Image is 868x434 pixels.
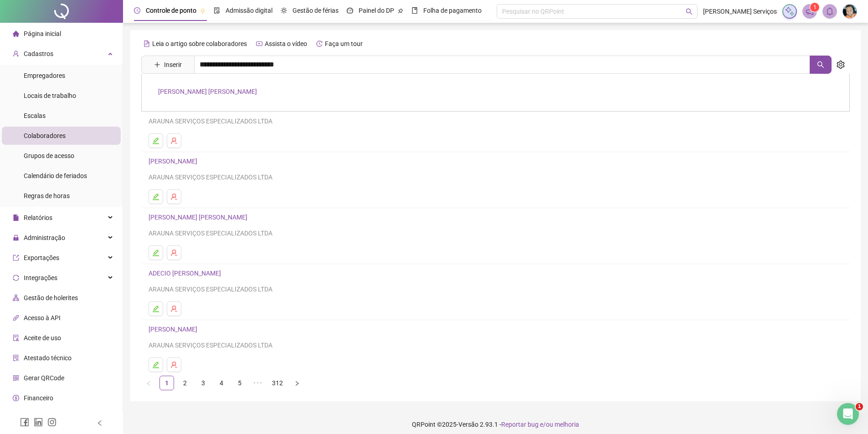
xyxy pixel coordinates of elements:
li: Página anterior [141,376,156,390]
a: [PERSON_NAME] [149,326,200,333]
span: user-add [13,51,19,57]
span: sync [13,275,19,281]
span: Relatórios [24,214,52,221]
span: search [686,8,693,15]
span: Gerar QRCode [24,374,64,382]
span: Página inicial [24,30,61,37]
span: Cadastros [24,50,53,57]
div: ARAUNA SERVIÇOS ESPECIALIZADOS LTDA [149,116,842,126]
a: ADECIO [PERSON_NAME] [149,270,224,277]
button: Inserir [147,57,189,72]
img: 16970 [843,5,857,18]
span: dollar [13,395,19,401]
span: export [13,255,19,261]
a: [PERSON_NAME] [PERSON_NAME] [149,214,250,221]
span: apartment [13,295,19,301]
a: 2 [178,376,192,390]
span: search [817,61,824,68]
span: edit [152,361,159,368]
span: Leia o artigo sobre colaboradores [152,40,247,47]
a: 4 [215,376,228,390]
a: 312 [269,376,286,390]
a: 1 [160,376,174,390]
span: notification [806,7,814,15]
span: user-delete [170,137,178,144]
span: Inserir [164,60,182,70]
img: sparkle-icon.fc2bf0ac1784a2077858766a79e2daf3.svg [785,6,795,16]
span: history [316,41,323,47]
span: Versão [458,421,478,428]
span: api [13,315,19,321]
span: Financeiro [24,394,53,402]
span: Folha de pagamento [423,7,482,14]
span: edit [152,137,159,144]
button: left [141,376,156,390]
span: user-delete [170,305,178,312]
span: linkedin [34,418,43,427]
span: setting [837,61,845,69]
span: plus [154,61,160,68]
div: ARAUNA SERVIÇOS ESPECIALIZADOS LTDA [149,228,842,238]
span: clock-circle [134,7,140,14]
div: ARAUNA SERVIÇOS ESPECIALIZADOS LTDA [149,340,842,350]
a: [PERSON_NAME] [PERSON_NAME] [158,88,257,95]
button: right [290,376,304,390]
span: Escalas [24,112,46,119]
span: Calendário de feriados [24,172,87,179]
span: dashboard [347,7,353,14]
span: right [294,381,300,386]
div: ARAUNA SERVIÇOS ESPECIALIZADOS LTDA [149,172,842,182]
sup: 1 [810,3,819,12]
span: 1 [856,403,863,410]
span: user-delete [170,361,178,368]
a: [PERSON_NAME] [149,158,200,165]
span: Empregadores [24,72,65,79]
span: Reportar bug e/ou melhoria [501,421,579,428]
span: pushpin [200,8,205,14]
span: Administração [24,234,65,241]
span: Aceite de uso [24,334,61,342]
span: sun [281,7,287,14]
span: user-delete [170,193,178,200]
span: solution [13,355,19,361]
li: 2 [178,376,192,390]
iframe: Intercom live chat [837,403,859,425]
span: book [411,7,418,14]
span: home [13,31,19,37]
span: Admissão digital [226,7,272,14]
span: Assista o vídeo [265,40,307,47]
a: 3 [196,376,210,390]
span: bell [826,7,834,15]
span: Integrações [24,274,57,281]
span: youtube [256,41,262,47]
li: 5 próximas páginas [251,376,265,390]
span: Faça um tour [325,40,363,47]
li: 1 [159,376,174,390]
span: ••• [251,376,265,390]
a: 5 [233,376,247,390]
span: qrcode [13,375,19,381]
span: edit [152,305,159,312]
span: instagram [47,418,56,427]
span: Exportações [24,254,59,261]
li: 5 [232,376,247,390]
li: 4 [214,376,229,390]
span: Grupos de acesso [24,152,74,159]
span: Gestão de férias [293,7,339,14]
span: Locais de trabalho [24,92,76,99]
li: 312 [269,376,286,390]
span: Acesso à API [24,314,61,322]
span: [PERSON_NAME] Serviços [703,6,777,16]
span: Regras de horas [24,192,70,199]
span: pushpin [398,8,403,14]
div: ARAUNA SERVIÇOS ESPECIALIZADOS LTDA [149,284,842,294]
span: file [13,214,19,221]
span: Painel do DP [359,7,394,14]
span: user-delete [170,249,178,256]
span: Controle de ponto [146,7,196,14]
span: file-text [144,41,150,47]
span: audit [13,335,19,341]
span: facebook [20,418,29,427]
span: left [146,381,151,386]
li: Próxima página [290,376,304,390]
